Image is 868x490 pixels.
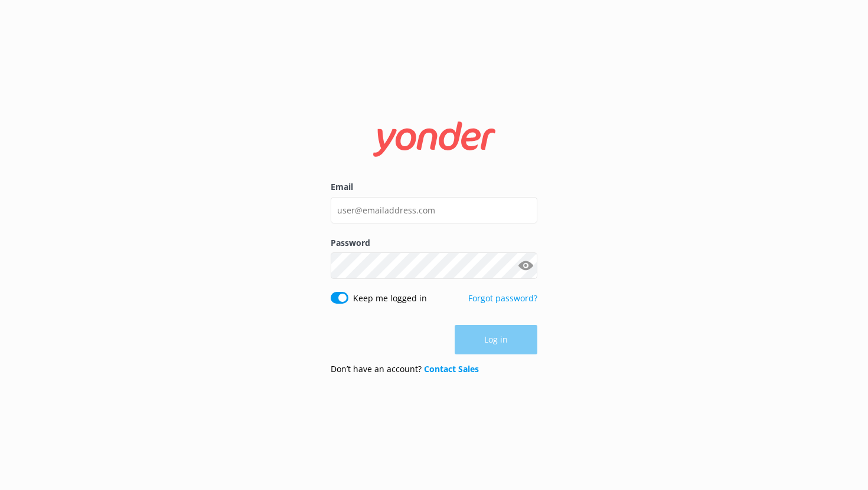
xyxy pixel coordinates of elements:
label: Email [331,180,537,193]
a: Contact Sales [424,363,479,374]
input: user@emailaddress.com [331,197,537,223]
button: Show password [514,254,537,278]
p: Don’t have an account? [331,363,479,376]
label: Keep me logged in [353,292,427,305]
label: Password [331,236,537,249]
a: Forgot password? [468,292,537,304]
